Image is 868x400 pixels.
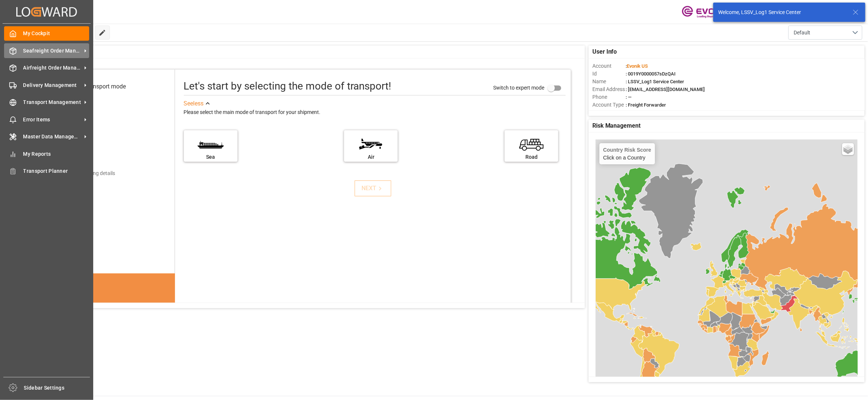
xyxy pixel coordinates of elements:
[23,98,82,106] span: Transport Management
[23,47,82,55] span: Seafreight Order Management
[592,101,626,109] span: Account Type
[184,99,204,108] div: See less
[24,384,90,392] span: Sidebar Settings
[4,147,89,161] a: My Reports
[626,87,705,92] span: : [EMAIL_ADDRESS][DOMAIN_NAME]
[626,94,632,100] span: : —
[348,153,394,161] div: Air
[69,169,115,177] div: Add shipping details
[794,29,811,37] span: Default
[592,70,626,78] span: Id
[842,143,854,155] a: Layers
[68,82,126,91] div: Select transport mode
[627,63,648,69] span: Evonik US
[603,147,651,161] div: Click on a Country
[23,64,82,72] span: Airfreight Order Management
[43,299,175,315] div: DID YOU KNOW?
[184,108,566,117] div: Please select the main mode of transport for your shipment.
[592,93,626,101] span: Phone
[592,47,617,56] span: User Info
[592,85,626,93] span: Email Address
[603,147,651,153] h4: Country Risk Score
[23,30,90,37] span: My Cockpit
[682,6,730,19] img: Evonik-brand-mark-Deep-Purple-RGB.jpeg_1700498283.jpeg
[188,153,234,161] div: Sea
[493,85,544,91] span: Switch to expert mode
[719,9,846,16] div: Welcome, LSSV_Log1 Service Center
[508,153,555,161] div: Road
[23,81,82,89] span: Delivery Management
[361,184,384,193] div: NEXT
[184,78,391,94] div: Let's start by selecting the mode of transport!
[23,133,82,141] span: Master Data Management
[4,164,89,178] a: Transport Planner
[23,116,82,124] span: Error Items
[592,78,626,85] span: Name
[626,79,684,84] span: : LSSV_Log1 Service Center
[626,63,648,69] span: :
[354,180,391,196] button: NEXT
[626,102,666,108] span: : Freight Forwarder
[23,167,90,175] span: Transport Planner
[626,71,676,77] span: : 0019Y0000057sDzQAI
[592,62,626,70] span: Account
[788,26,862,40] button: open menu
[4,26,89,41] a: My Cockpit
[23,150,90,158] span: My Reports
[592,121,641,130] span: Risk Management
